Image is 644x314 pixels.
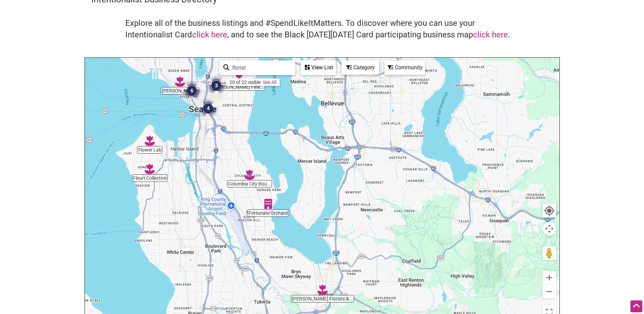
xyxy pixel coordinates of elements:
div: Filter by Community [384,60,425,75]
div: Columbia City Bouquet [244,170,255,180]
button: Your Location [542,204,556,217]
button: Drag Pegman onto the map to open Street View [542,246,556,260]
div: Rori Blooms [175,76,185,87]
div: Florentino's Fine Flowers [234,73,244,83]
div: Fleurt Collective [145,164,155,174]
div: Flower Lab [145,136,155,146]
div: 20 of 22 visible [229,80,261,85]
a: click here [192,30,227,39]
input: Type to find and filter... [229,61,291,74]
div: Filter by category [342,60,379,75]
div: View List [301,61,335,74]
h4: Explore all of the business listings and #SpendLikeItMatters. To discover where you can use your ... [125,18,519,40]
div: Fortunate Orchard [263,199,273,209]
div: Cugini Florists & Fine Gifts [317,284,328,295]
div: 6 [182,81,202,101]
a: click here [473,30,508,39]
div: Category [342,61,378,74]
div: Type to search and filter [219,60,295,75]
div: Scroll Back to Top [630,300,642,312]
div: 4 [198,98,218,119]
button: Zoom in [542,271,556,284]
div: Community [385,61,424,74]
div: 3 [206,75,226,96]
a: See All [263,80,276,85]
div: See a list of the visible businesses [301,60,336,75]
button: Zoom out [542,285,556,298]
button: Map camera controls [542,222,556,235]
